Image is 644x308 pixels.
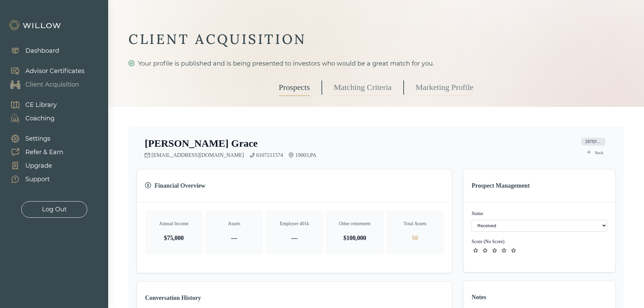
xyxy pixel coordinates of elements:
[211,220,257,227] p: Assets
[579,137,607,146] button: ID
[331,233,378,243] p: $100,000
[151,152,244,158] a: [EMAIL_ADDRESS][DOMAIN_NAME]
[3,159,63,172] a: Upgrade
[42,205,67,214] div: Log Out
[472,181,607,190] h3: Prospect Management
[145,137,258,149] h2: [PERSON_NAME] Grace
[3,44,59,57] a: Dashboard
[150,233,197,243] p: $75,000
[500,246,508,255] button: star
[472,246,480,255] button: star
[25,100,57,110] div: CE Library
[145,293,444,303] h3: Conversation History
[472,210,607,217] label: Status
[581,138,605,146] span: 297f2f07-4607-453f-9764-91e006390d4c
[3,145,63,159] a: Refer & Earn
[271,233,318,243] p: —
[25,46,59,55] div: Dashboard
[25,148,63,157] div: Refer & Earn
[472,292,607,302] h3: Notes
[256,152,283,158] a: 6107211574
[481,246,489,255] button: star
[3,112,57,125] a: Coaching
[25,80,79,89] div: Client Acquisition
[211,233,257,243] p: —
[334,79,391,96] a: Matching Criteria
[587,150,592,156] span: arrow-left
[472,238,504,245] button: ID
[295,152,316,158] span: 19003 , PA
[25,114,54,123] div: Coaching
[288,152,294,158] span: environment
[472,239,504,244] label: Score ( No Score )
[145,181,444,190] h3: Financial Overview
[491,246,499,255] button: star
[145,152,150,158] span: mail
[279,79,310,96] a: Prospects
[583,149,607,157] a: arrow-leftBack
[392,220,438,227] p: Total Assets
[509,246,518,255] button: star
[25,175,50,184] div: Support
[150,220,197,227] p: Annual Income
[3,64,85,78] a: Advisor Certificates
[331,220,378,227] p: Other retirement
[25,161,52,170] div: Upgrade
[3,78,85,91] a: Client Acquisition
[415,79,473,96] a: Marketing Profile
[249,152,255,158] span: phone
[271,220,318,227] p: Employer 401k
[128,60,135,66] span: check-circle
[128,30,624,48] div: CLIENT ACQUISITION
[25,134,50,143] div: Settings
[145,182,152,189] span: dollar
[392,233,438,243] p: $0
[3,132,63,145] a: Settings
[25,67,85,76] div: Advisor Certificates
[3,98,57,112] a: CE Library
[128,59,624,68] div: Your profile is published and is being presented to investors who would be a great match for you.
[8,20,63,31] img: Willow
